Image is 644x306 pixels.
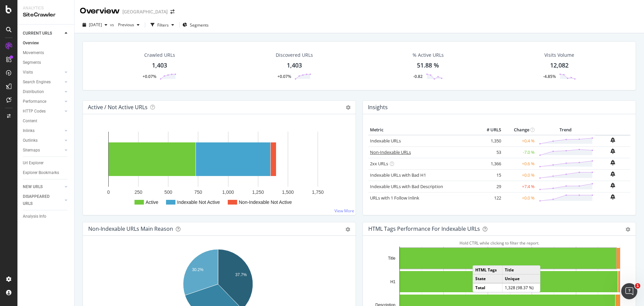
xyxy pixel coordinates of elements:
[503,158,536,169] td: +0.6 %
[107,189,110,195] text: 0
[23,118,37,125] div: Content
[503,181,536,192] td: +7.4 %
[502,274,540,283] td: Unique
[503,146,536,158] td: -7.0 %
[23,108,46,115] div: HTTP Codes
[23,193,63,207] a: DISAPPEARED URLS
[23,49,69,56] a: Movements
[476,169,503,181] td: 15
[543,74,556,79] div: -4.85%
[182,19,209,30] button: Segments
[345,227,350,232] div: gear
[312,189,324,195] text: 1,750
[388,256,396,261] text: Title
[23,183,43,190] div: NEW URLS
[621,283,637,299] iframe: Intercom live chat
[23,169,59,176] div: Explorer Bookmarks
[23,127,35,134] div: Inlinks
[194,189,202,195] text: 750
[473,283,502,292] td: Total
[502,266,540,274] td: Title
[177,200,220,205] text: Indexable Not Active
[476,125,503,135] th: # URLS
[164,189,172,195] text: 500
[23,118,69,125] a: Content
[23,98,46,105] div: Performance
[370,183,443,189] a: Indexable URLs with Bad Description
[122,8,168,15] div: [GEOGRAPHIC_DATA]
[503,135,536,147] td: +0.4 %
[503,192,536,204] td: +0.0 %
[476,192,503,204] td: 122
[235,272,247,277] text: 37.7%
[536,125,595,135] th: Trend
[413,52,444,58] div: % Active URLs
[368,225,480,232] div: HTML Tags Performance for Indexable URLs
[23,79,63,86] a: Search Engines
[23,147,40,154] div: Sitemaps
[23,213,46,220] div: Analysis Info
[88,103,148,112] h4: Active / Not Active URLs
[23,127,63,134] a: Inlinks
[610,160,615,165] div: bell-plus
[23,108,63,115] a: HTTP Codes
[476,181,503,192] td: 29
[23,137,63,144] a: Outlinks
[23,59,69,66] a: Segments
[368,103,388,112] h4: Insights
[334,208,354,214] a: View More
[282,189,294,195] text: 1,500
[23,88,63,95] a: Distribution
[152,61,167,70] div: 1,403
[148,19,177,30] button: Filters
[473,274,502,283] td: State
[23,49,44,56] div: Movements
[23,30,52,37] div: CURRENT URLS
[23,160,69,167] a: Url Explorer
[157,22,169,28] div: Filters
[476,146,503,158] td: 53
[23,69,33,76] div: Visits
[135,189,143,195] text: 250
[115,19,142,30] button: Previous
[417,61,439,70] div: 51.88 %
[23,40,69,47] a: Overview
[23,169,69,176] a: Explorer Bookmarks
[89,22,102,28] span: 2025 Sep. 7th
[170,9,174,14] div: arrow-right-arrow-left
[23,213,69,220] a: Analysis Info
[473,266,502,274] td: HTML Tags
[80,19,110,30] button: [DATE]
[146,200,158,205] text: Active
[88,125,350,210] svg: A chart.
[413,74,423,79] div: -0.82
[610,148,615,154] div: bell-plus
[610,194,615,200] div: bell-plus
[110,22,115,28] span: vs
[635,283,640,289] span: 1
[503,169,536,181] td: +0.0 %
[23,5,69,11] div: Analytics
[222,189,234,195] text: 1,000
[476,135,503,147] td: 1,350
[23,40,39,47] div: Overview
[252,189,264,195] text: 1,250
[23,183,63,190] a: NEW URLS
[610,171,615,177] div: bell-plus
[23,69,63,76] a: Visits
[502,283,540,292] td: 1,328 (98.37 %)
[80,5,120,17] div: Overview
[370,138,401,144] a: Indexable URLs
[23,88,44,95] div: Distribution
[115,22,134,28] span: Previous
[390,279,396,284] text: H1
[23,193,57,207] div: DISAPPEARED URLS
[550,61,569,70] div: 12,082
[626,227,630,232] div: gear
[610,137,615,143] div: bell-plus
[370,149,411,155] a: Non-Indexable URLs
[190,22,209,28] span: Segments
[368,125,476,135] th: Metric
[23,98,63,105] a: Performance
